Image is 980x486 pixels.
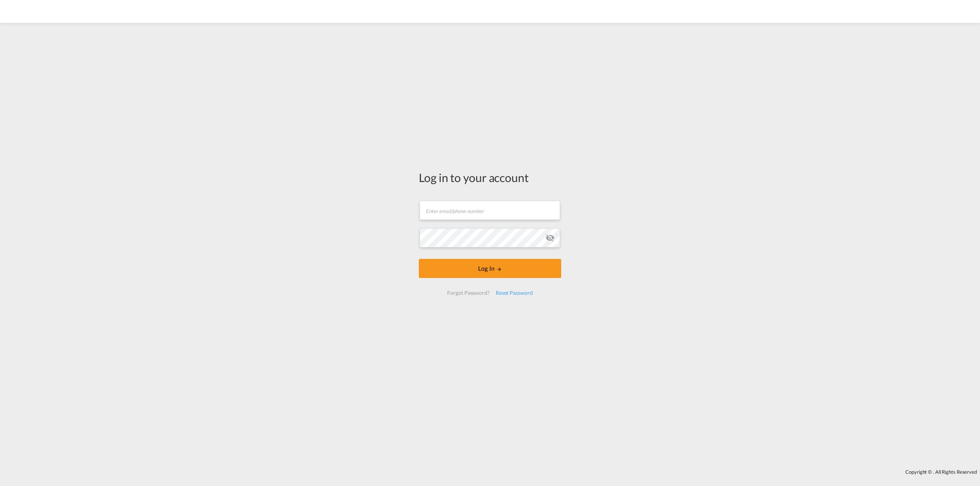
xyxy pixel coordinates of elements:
[546,233,555,242] md-icon: icon-eye-off
[419,169,561,185] div: Log in to your account
[493,286,536,300] div: Reset Password
[444,286,492,300] div: Forgot Password?
[419,259,561,278] button: LOGIN
[420,201,560,220] input: Enter email/phone number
